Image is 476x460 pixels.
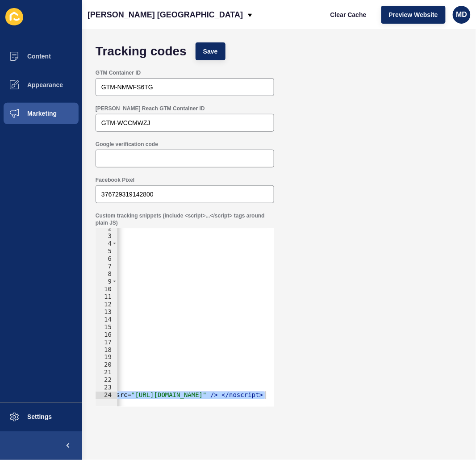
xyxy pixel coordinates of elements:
[96,285,117,293] div: 10
[96,346,117,354] div: 18
[196,42,225,60] button: Save
[323,6,374,24] button: Clear Cache
[456,10,468,19] span: MD
[389,10,438,19] span: Preview Website
[96,247,117,255] div: 5
[96,331,117,339] div: 16
[330,10,367,19] span: Clear Cache
[96,69,141,76] label: GTM Container ID
[96,176,134,184] label: Facebook Pixel
[96,293,117,301] div: 11
[96,301,117,308] div: 12
[96,361,117,369] div: 20
[96,141,158,148] label: Google verification code
[96,232,117,240] div: 3
[96,278,117,285] div: 9
[96,384,117,392] div: 23
[96,225,117,232] div: 2
[96,376,117,384] div: 22
[96,323,117,331] div: 15
[88,4,243,26] p: [PERSON_NAME] [GEOGRAPHIC_DATA]
[96,47,187,56] h1: Tracking codes
[96,369,117,376] div: 21
[96,339,117,346] div: 17
[96,212,274,226] label: Custom tracking snippets (include <script>...</script> tags around plain JS)
[96,255,117,263] div: 6
[96,263,117,270] div: 7
[96,316,117,323] div: 14
[96,240,117,247] div: 4
[96,392,117,399] div: 24
[96,270,117,278] div: 8
[96,105,205,112] label: [PERSON_NAME] Reach GTM Container ID
[381,6,446,24] button: Preview Website
[96,308,117,316] div: 13
[96,354,117,361] div: 19
[203,47,218,56] span: Save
